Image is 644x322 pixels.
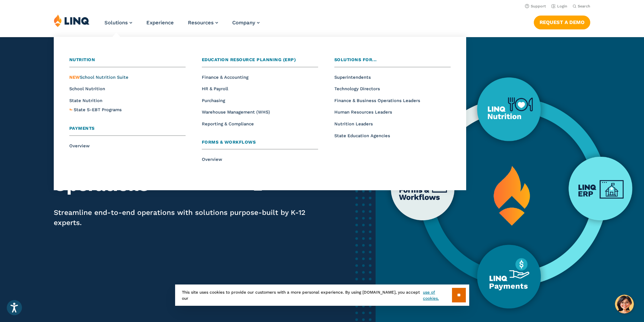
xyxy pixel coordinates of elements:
[534,14,590,29] nav: Button Navigation
[54,155,308,195] h2: Solutions to Simplify K‑12 Operations
[202,157,222,162] a: Overview
[146,20,174,26] a: Experience
[104,14,260,36] nav: Primary Navigation
[202,109,270,115] a: Warehouse Management (WHS)
[423,289,452,301] a: use of cookies.
[525,4,546,8] a: Support
[104,20,132,26] a: Solutions
[232,20,255,26] span: Company
[69,126,95,131] span: Payments
[534,16,590,29] a: Request a Demo
[69,75,128,80] a: NEWSchool Nutrition Suite
[551,4,567,8] a: Login
[69,125,186,136] a: Payments
[334,56,451,67] a: Solutions for...
[334,86,380,91] a: Technology Directors
[202,121,254,126] a: Reporting & Compliance
[74,107,122,112] span: State S-EBT Programs
[175,284,469,306] div: This site uses cookies to provide our customers with a more personal experience. By using [DOMAIN...
[69,143,90,148] a: Overview
[202,86,228,91] a: HR & Payroll
[188,20,218,26] a: Resources
[54,207,308,228] p: Streamline end-to-end operations with solutions purpose-built by K-12 experts.
[202,98,225,103] a: Purchasing
[578,4,590,8] span: Search
[188,20,214,26] span: Resources
[202,57,296,62] span: Education Resource Planning (ERP)
[334,57,377,62] span: Solutions for...
[202,56,318,67] a: Education Resource Planning (ERP)
[334,133,390,138] a: State Education Agencies
[69,86,105,91] a: School Nutrition
[104,20,128,26] span: Solutions
[334,98,420,103] a: Finance & Business Operations Leaders
[334,121,373,126] a: Nutrition Leaders
[202,139,318,150] a: Forms & Workflows
[69,75,128,80] span: School Nutrition Suite
[232,20,260,26] a: Company
[69,56,186,67] a: Nutrition
[69,75,80,80] span: NEW
[334,75,371,80] a: Superintendents
[615,295,634,314] button: Hello, have a question? Let’s chat.
[69,57,95,62] span: Nutrition
[74,106,122,114] a: State S-EBT Programs
[69,98,102,103] a: State Nutrition
[54,14,90,27] img: LINQ | K‑12 Software
[573,4,590,9] button: Open Search Bar
[334,109,392,115] a: Human Resources Leaders
[202,140,256,145] span: Forms & Workflows
[202,75,248,80] a: Finance & Accounting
